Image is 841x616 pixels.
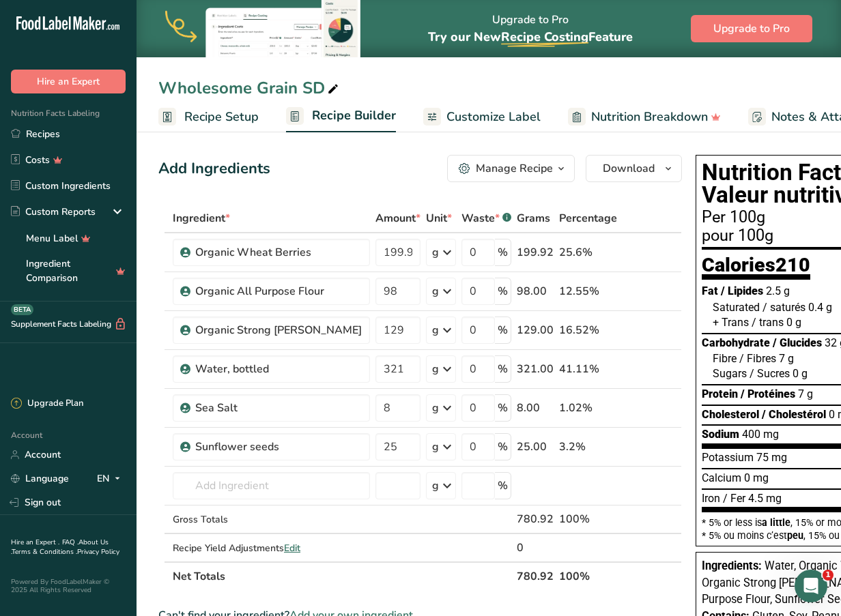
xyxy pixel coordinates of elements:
[426,210,452,226] span: Unit
[787,530,803,541] span: peu
[748,492,782,505] span: 4.5 mg
[501,29,588,45] span: Recipe Costing
[11,70,126,93] button: Hire an Expert
[312,106,396,125] span: Recipe Builder
[195,400,362,416] div: Sea Salt
[476,160,553,177] div: Manage Recipe
[586,155,682,182] button: Download
[517,540,554,556] div: 0
[559,439,617,455] div: 3.2%
[432,400,439,416] div: g
[721,284,763,297] span: / Lipides
[702,387,738,400] span: Protein
[11,205,96,219] div: Custom Reports
[11,538,59,547] a: Hire an Expert .
[432,244,439,261] div: g
[375,210,420,226] span: Amount
[702,408,759,421] span: Cholesterol
[762,408,826,421] span: / Cholestérol
[762,517,790,528] span: a little
[158,158,270,180] div: Add Ingredients
[713,367,747,380] span: Sugars
[173,541,370,555] div: Recipe Yield Adjustments
[62,538,79,547] a: FAQ .
[11,538,109,557] a: About Us .
[517,322,554,338] div: 129.00
[195,361,362,377] div: Water, bottled
[423,102,541,132] a: Customize Label
[517,283,554,299] div: 98.00
[559,400,617,416] div: 1.02%
[517,511,554,527] div: 780.92
[432,478,439,494] div: g
[559,511,617,527] div: 100%
[702,428,739,441] span: Sodium
[741,387,795,400] span: / Protéines
[11,397,83,411] div: Upgrade Plan
[742,428,779,441] span: 400 mg
[432,322,439,338] div: g
[461,210,511,226] div: Waste
[286,100,396,133] a: Recipe Builder
[786,316,801,329] span: 0 g
[195,322,362,338] div: Organic Strong [PERSON_NAME]
[173,472,370,499] input: Add Ingredient
[514,561,556,590] th: 780.92
[798,387,813,400] span: 7 g
[808,301,832,314] span: 0.4 g
[195,244,362,261] div: Organic Wheat Berries
[762,301,806,314] span: / saturés
[750,367,790,380] span: / Sucres
[446,108,541,126] span: Customize Label
[559,283,617,299] div: 12.55%
[702,255,810,280] div: Calories
[517,361,554,377] div: 321.00
[713,316,749,329] span: + Trans
[723,492,745,505] span: / Fer
[77,547,119,557] a: Privacy Policy
[11,467,69,490] a: Language
[775,253,810,276] span: 210
[170,561,514,590] th: Net Totals
[173,512,370,527] div: Gross Totals
[284,542,300,555] span: Edit
[591,108,708,126] span: Nutrition Breakdown
[97,471,126,487] div: EN
[702,471,741,484] span: Calcium
[739,352,776,365] span: / Fibres
[11,578,126,594] div: Powered By FoodLabelMaker © 2025 All Rights Reserved
[517,400,554,416] div: 8.00
[702,559,762,572] span: Ingredients:
[713,301,760,314] span: Saturated
[702,451,754,464] span: Potassium
[752,316,784,329] span: / trans
[744,471,769,484] span: 0 mg
[559,210,617,226] span: Percentage
[12,547,77,557] a: Terms & Conditions .
[517,439,554,455] div: 25.00
[428,29,633,45] span: Try our New Feature
[795,570,827,602] iframe: Intercom live chat
[184,108,259,126] span: Recipe Setup
[158,76,341,100] div: Wholesome Grain SD
[559,322,617,338] div: 16.52%
[11,304,33,315] div: BETA
[691,15,812,42] button: Upgrade to Pro
[195,283,362,299] div: Organic All Purpose Flour
[713,352,737,365] span: Fibre
[773,336,822,349] span: / Glucides
[603,160,655,177] span: Download
[713,20,790,37] span: Upgrade to Pro
[702,284,718,297] span: Fat
[702,492,720,505] span: Iron
[195,439,362,455] div: Sunflower seeds
[756,451,787,464] span: 75 mg
[766,284,790,297] span: 2.5 g
[823,570,833,581] span: 1
[568,102,721,132] a: Nutrition Breakdown
[779,352,794,365] span: 7 g
[559,361,617,377] div: 41.11%
[517,210,550,226] span: Grams
[702,336,770,349] span: Carbohydrate
[517,244,554,261] div: 199.92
